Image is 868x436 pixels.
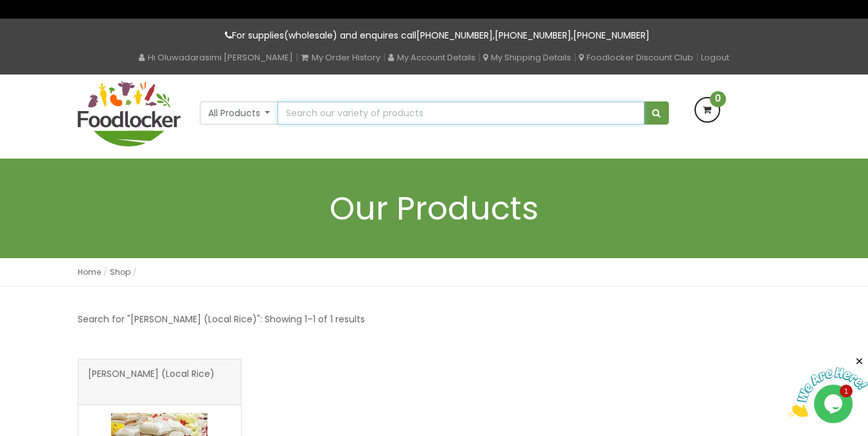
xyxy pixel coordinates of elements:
[696,51,698,64] span: |
[579,51,693,64] a: Foodlocker Discount Club
[301,51,380,64] a: My Order History
[200,101,279,125] button: All Products
[88,369,215,395] span: [PERSON_NAME] (Local Rice)
[78,191,791,226] h1: Our Products
[78,81,181,146] img: FoodLocker
[478,51,481,64] span: |
[416,29,493,42] a: [PHONE_NUMBER]
[139,51,293,64] a: Hi Oluwadarasimi [PERSON_NAME]
[278,101,644,125] input: Search our variety of products
[788,356,868,417] iframe: chat widget
[383,51,385,64] span: |
[483,51,571,64] a: My Shipping Details
[388,51,475,64] a: My Account Details
[78,28,791,43] p: For supplies(wholesale) and enquires call , ,
[495,29,571,42] a: [PHONE_NUMBER]
[573,29,650,42] a: [PHONE_NUMBER]
[78,266,101,277] a: Home
[78,312,365,327] p: Search for "[PERSON_NAME] (Local Rice)": Showing 1–1 of 1 results
[710,91,726,107] span: 0
[574,51,576,64] span: |
[296,51,298,64] span: |
[701,51,729,64] a: Logout
[110,266,130,277] a: Shop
